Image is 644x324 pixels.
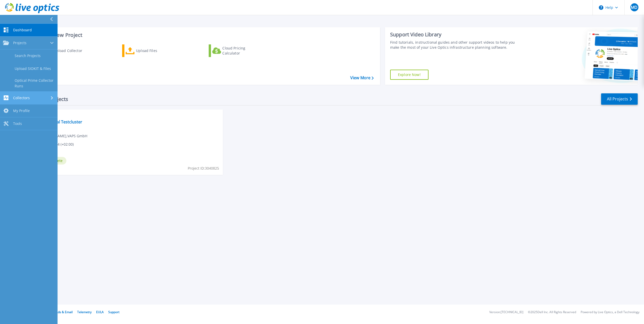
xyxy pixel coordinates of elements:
li: © 2025 Dell Inc. All Rights Reserved [528,311,576,314]
a: Telemetry [77,310,92,314]
a: Ads & Email [56,310,73,314]
div: Find tutorials, instructional guides and other support videos to help you make the most of your L... [390,40,521,50]
a: All Projects [601,93,638,105]
div: Download Collector [49,46,89,56]
a: Azure Local Testcluster [38,119,82,124]
span: MD [631,5,637,9]
span: Collectors [13,96,30,100]
span: Project ID: 3040825 [188,166,219,171]
h3: Start a New Project [36,32,373,38]
a: EULA [96,310,104,314]
span: [PERSON_NAME] , VAPS GmbH [38,133,87,139]
a: View More [350,75,374,80]
a: Upload Files [122,44,178,57]
span: Tools [13,121,22,126]
a: Support [108,310,119,314]
span: Dashboard [13,28,32,32]
div: Cloud Pricing Calculator [222,46,263,56]
a: Explore Now! [390,70,428,80]
li: Powered by Live Optics, a Dell Technology [581,311,639,314]
a: Cloud Pricing Calculator [209,44,265,57]
div: Upload Files [136,46,176,56]
span: Optical Prime [38,113,220,118]
a: Download Collector [36,44,92,57]
span: My Profile [13,109,30,113]
span: Projects [13,41,26,45]
li: Version: [TECHNICAL_ID] [489,311,523,314]
div: Support Video Library [390,31,521,38]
